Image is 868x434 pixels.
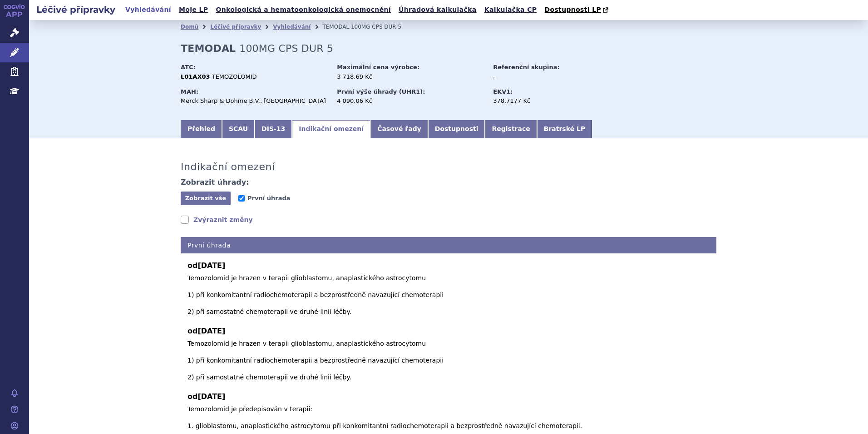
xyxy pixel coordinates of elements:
[181,73,210,80] strong: L01AX03
[181,237,716,254] h4: První úhrada
[210,24,261,30] a: Léčivé přípravky
[181,24,198,30] a: Domů
[493,64,559,71] strong: Referenční skupina:
[181,215,253,224] a: Zvýraznit změny
[197,261,225,270] span: [DATE]
[351,24,401,30] span: 100MG CPS DUR 5
[544,6,601,13] span: Dostupnosti LP
[485,120,537,138] a: Registrace
[273,24,311,30] a: Vyhledávání
[239,43,333,54] span: 100MG CPS DUR 5
[187,260,710,271] b: od
[181,64,196,71] strong: ATC:
[482,4,540,16] a: Kalkulačka CP
[238,195,245,202] input: První úhrada
[185,195,227,202] span: Zobrazit vše
[213,4,394,16] a: Onkologická a hematoonkologická onemocnění
[255,120,292,138] a: DIS-13
[537,120,592,138] a: Bratrské LP
[181,43,236,54] strong: TEMODAL
[212,73,257,80] span: TEMOZOLOMID
[187,326,710,337] b: od
[428,120,485,138] a: Dostupnosti
[197,327,225,335] span: [DATE]
[247,195,290,202] span: První úhrada
[493,73,595,81] div: -
[493,88,513,95] strong: EKV1:
[396,4,479,16] a: Úhradová kalkulačka
[337,73,484,81] div: 3 718,69 Kč
[337,88,425,95] strong: První výše úhrady (UHR1):
[187,273,710,317] p: Temozolomid je hrazen v terapii glioblastomu, anaplastického astrocytomu 1) při konkomitantní rad...
[181,120,222,138] a: Přehled
[187,391,710,402] b: od
[197,392,225,401] span: [DATE]
[322,24,349,30] span: TEMODAL
[292,120,370,138] a: Indikační omezení
[337,97,484,105] div: 4 090,06 Kč
[187,339,710,382] p: Temozolomid je hrazen v terapii glioblastomu, anaplastického astrocytomu 1) při konkomitantní rad...
[542,4,613,16] a: Dostupnosti LP
[181,192,231,205] button: Zobrazit vše
[181,178,249,187] h4: Zobrazit úhrady:
[29,3,123,16] h2: Léčivé přípravky
[181,88,198,95] strong: MAH:
[181,97,328,105] div: Merck Sharp & Dohme B.V., [GEOGRAPHIC_DATA]
[222,120,255,138] a: SCAU
[176,4,211,16] a: Moje LP
[493,97,595,105] div: 378,7177 Kč
[123,4,174,16] a: Vyhledávání
[181,161,275,173] h3: Indikační omezení
[337,64,419,71] strong: Maximální cena výrobce:
[370,120,428,138] a: Časové řady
